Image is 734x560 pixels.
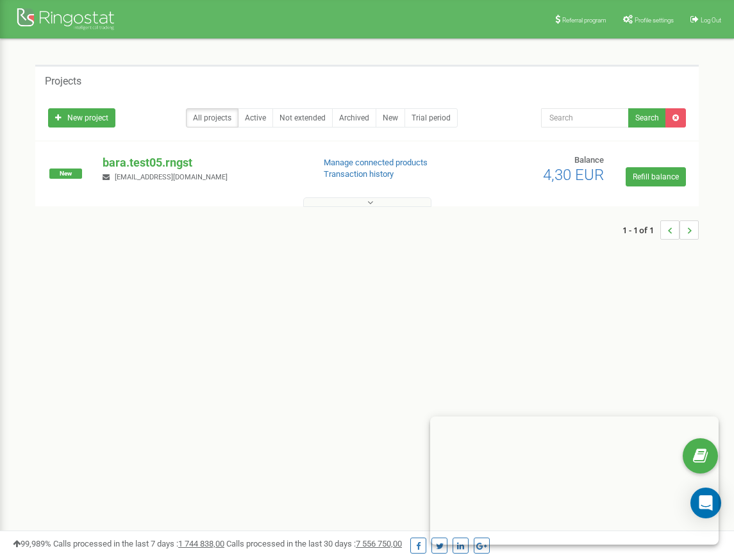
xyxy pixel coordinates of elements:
span: [EMAIL_ADDRESS][DOMAIN_NAME] [115,173,228,181]
a: All projects [186,108,238,128]
span: 4,30 EUR [543,166,604,184]
span: 99,989% [13,539,51,548]
span: Profile settings [635,17,674,24]
h5: Projects [45,76,81,87]
a: Active [238,108,273,128]
button: Search [628,108,666,128]
input: Search [541,108,629,128]
p: bara.test05.rngst [103,154,303,171]
a: Trial period [405,108,458,128]
span: Balance [574,155,604,165]
span: Calls processed in the last 30 days : [226,539,402,548]
span: New [49,169,82,179]
a: Manage connected products [324,158,428,167]
a: Refill balance [626,167,686,186]
span: Log Out [701,17,721,24]
span: Referral program [562,17,606,24]
span: 1 - 1 of 1 [622,220,660,240]
span: Calls processed in the last 7 days : [53,539,224,548]
a: New project [48,108,115,128]
u: 7 556 750,00 [356,539,402,548]
a: Archived [332,108,376,128]
a: Not extended [272,108,333,128]
a: New [376,108,405,128]
nav: ... [622,208,699,252]
u: 1 744 838,00 [178,539,224,548]
a: Transaction history [324,169,394,179]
